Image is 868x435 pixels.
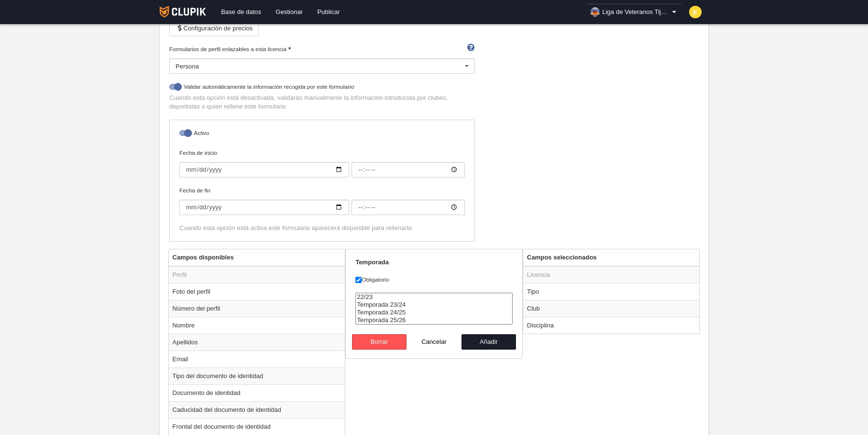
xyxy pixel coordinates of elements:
[523,317,700,334] td: Disciplina
[169,401,345,418] td: Caducidad del documento de identidad
[169,317,345,334] td: Nombre
[461,334,516,350] button: Añadir
[169,334,345,351] td: Apellidos
[689,6,702,18] img: c2l6ZT0zMHgzMCZmcz05JnRleHQ9SkMmYmc9ZmRkODM1.png
[169,418,345,435] td: Frontal del documento de identidad
[356,293,512,301] option: 22/23
[179,200,349,215] input: Fecha de fin
[179,224,465,232] div: Cuando esta opción está activa este formulario aparecerá disponible para rellenarlo
[356,301,512,309] option: Temporada 23/24
[352,162,465,177] input: Fecha de inicio
[407,334,461,350] button: Cancelar
[355,258,389,266] strong: Temporada
[179,186,465,215] label: Fecha de fin
[169,384,345,401] td: Documento de identidad
[176,63,199,70] span: Persona
[169,45,475,54] label: Formularios de perfil enlazables a esta licencia
[169,249,345,266] th: Campos disponibles
[355,277,362,283] input: Obligatorio
[352,334,407,350] button: Borrar
[288,47,291,50] i: Obligatorio
[179,149,465,177] label: Fecha de inicio
[602,7,670,17] span: Liga de Veteranos Tijuana
[169,300,345,317] td: Número del perfil
[169,351,345,367] td: Email
[160,6,206,17] img: Clupik
[523,300,700,317] td: Club
[169,82,475,94] label: Validar automáticamente la información recogida por este formulario
[169,21,259,36] button: Configuración de precios
[523,283,700,300] td: Tipo
[169,367,345,384] td: Tipo del documento de identidad
[523,249,700,266] th: Campos seleccionados
[356,316,512,324] option: Temporada 25/26
[523,266,700,284] td: Licencia
[355,275,513,284] label: Obligatorio
[586,4,682,20] a: Liga de Veteranos Tijuana
[179,129,465,140] label: Activo
[179,162,349,177] input: Fecha de inicio
[169,94,475,111] p: Cuando esta opción está desactivada, validarás manualmente la información introducida por clubes,...
[356,309,512,316] option: Temporada 24/25
[352,200,465,215] input: Fecha de fin
[169,266,345,284] td: Perfil
[590,7,600,17] img: OatVz0WnwPpc.30x30.jpg
[169,283,345,300] td: Foto del perfil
